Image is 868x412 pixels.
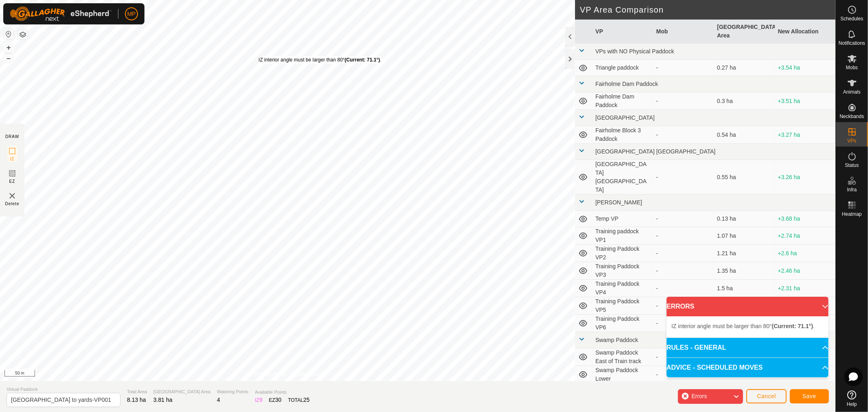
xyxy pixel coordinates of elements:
span: Status [845,163,859,168]
span: Neckbands [840,114,864,119]
span: Help [847,402,857,407]
td: [GEOGRAPHIC_DATA] [GEOGRAPHIC_DATA] [592,160,653,195]
span: 3.81 ha [153,397,173,403]
span: EZ [9,178,15,184]
td: 1.21 ha [714,245,774,262]
span: ERRORS [667,302,694,311]
div: - [656,370,711,379]
p-accordion-header: RULES - GENERAL [667,338,829,357]
span: Schedules [840,16,863,21]
button: Map Layers [18,30,28,39]
span: 4 [217,397,220,403]
span: RULES - GENERAL [667,343,726,353]
td: 0.54 ha [714,126,774,144]
button: Save [790,389,829,403]
div: - [656,232,711,240]
div: EZ [269,396,282,404]
td: Fairholme Block 3 Paddock [592,126,653,144]
div: - [656,249,711,258]
div: - [656,319,711,328]
td: +3.68 ha [775,211,835,227]
span: Animals [843,90,861,94]
td: +3.26 ha [775,160,835,195]
span: Virtual Paddock [7,386,120,393]
div: IZ [255,396,262,404]
td: Triangle paddock [592,60,653,76]
span: VPs with NO Physical Paddock [595,48,674,55]
a: Privacy Policy [256,370,286,378]
th: New Allocation [775,20,835,44]
td: +3.27 ha [775,126,835,144]
img: Gallagher Logo [10,7,112,21]
td: Training Paddock VP4 [592,280,653,297]
td: 1.35 ha [714,262,774,280]
td: +3.54 ha [775,60,835,76]
span: 9 [259,397,262,403]
span: Mobs [846,65,858,70]
td: 0.13 ha [714,211,774,227]
div: TOTAL [288,396,310,404]
span: ADVICE - SCHEDULED MOVES [667,363,763,373]
span: 25 [303,397,310,403]
button: Cancel [746,389,787,403]
td: Swamp Paddock Lower [592,366,653,384]
div: - [656,267,711,275]
span: Save [802,393,816,399]
div: - [656,284,711,293]
span: Available Points [255,389,310,396]
span: VPs [847,138,856,143]
div: - [656,64,711,72]
span: [GEOGRAPHIC_DATA] Area [153,388,210,395]
td: +2.46 ha [775,262,835,280]
a: Contact Us [295,370,319,378]
span: IZ interior angle must be larger than 80° . [671,323,815,329]
td: 0.27 ha [714,60,774,76]
b: (Current: 71.1°) [772,323,813,329]
td: Training paddock VP1 [592,227,653,245]
div: - [656,302,711,310]
span: MP [127,10,136,18]
span: [GEOGRAPHIC_DATA] [595,114,655,121]
span: Watering Points [217,388,248,395]
span: Notifications [839,41,865,46]
div: - [656,173,711,182]
td: Training Paddock VP3 [592,262,653,280]
span: Fairholme Dam Paddock [595,81,658,87]
td: 0.3 ha [714,92,774,110]
span: [GEOGRAPHIC_DATA] [GEOGRAPHIC_DATA] [595,148,715,155]
span: Delete [5,201,20,207]
div: - [656,131,711,139]
button: Reset Map [4,29,13,39]
p-accordion-header: ADVICE - SCHEDULED MOVES [667,358,829,377]
span: Cancel [757,393,776,399]
span: Infra [847,187,857,192]
span: IZ [10,156,15,162]
b: (Current: 71.1°) [345,57,380,63]
td: Training Paddock VP6 [592,315,653,332]
div: - [656,97,711,105]
h2: VP Area Comparison [580,5,835,15]
th: [GEOGRAPHIC_DATA] Area [714,20,774,44]
img: VP [7,191,17,201]
p-accordion-header: ERRORS [667,297,829,316]
div: - [656,215,711,223]
span: 8.13 ha [127,397,146,403]
span: 30 [275,397,282,403]
td: Fairholme Dam Paddock [592,92,653,110]
td: 1.07 ha [714,227,774,245]
td: +2.31 ha [775,280,835,297]
td: Temp VP [592,211,653,227]
span: Heatmap [842,212,862,217]
button: – [4,53,13,63]
div: DRAW [5,134,19,140]
td: 0.55 ha [714,160,774,195]
a: Help [836,387,868,410]
th: Mob [653,20,714,44]
div: IZ interior angle must be larger than 80° . [258,56,381,64]
span: [PERSON_NAME] [595,199,642,206]
td: Training Paddock VP2 [592,245,653,262]
td: +3.51 ha [775,92,835,110]
span: Swamp Paddock [595,337,638,343]
td: +2.74 ha [775,227,835,245]
td: Swamp Paddock East of Train track [592,348,653,366]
